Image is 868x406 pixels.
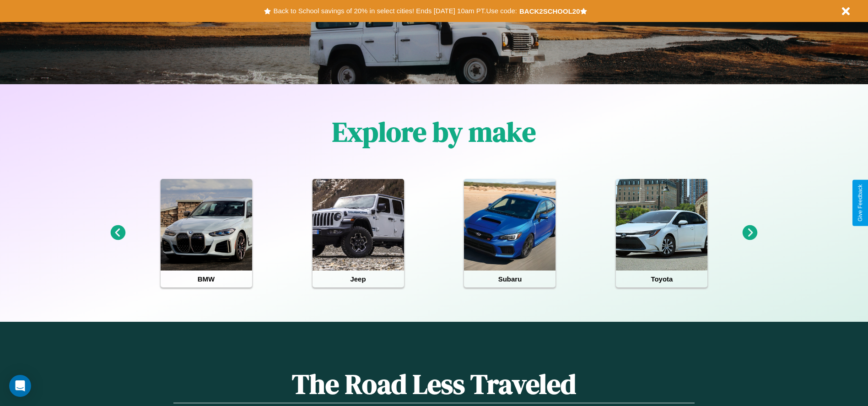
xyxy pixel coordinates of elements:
[313,271,404,287] h4: Jeep
[464,271,555,287] h4: Subaru
[161,271,252,287] h4: BMW
[519,7,580,15] b: BACK2SCHOOL20
[857,184,863,222] div: Give Feedback
[173,365,694,403] h1: The Road Less Traveled
[332,113,536,151] h1: Explore by make
[616,271,707,287] h4: Toyota
[9,375,31,397] div: Open Intercom Messenger
[271,5,519,17] button: Back to School savings of 20% in select cities! Ends [DATE] 10am PT.Use code:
